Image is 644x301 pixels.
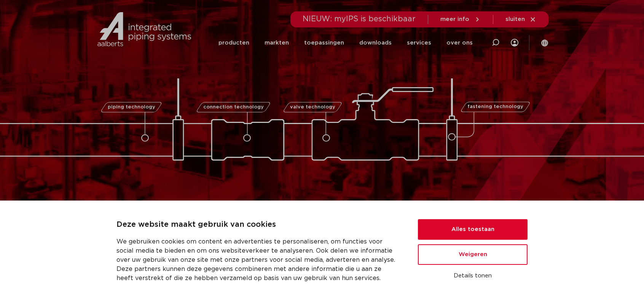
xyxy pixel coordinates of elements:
button: Details tonen [418,269,528,282]
a: markten [265,27,289,58]
a: services [407,27,431,58]
p: Deze website maakt gebruik van cookies [116,219,400,231]
span: connection technology [203,105,264,110]
span: sluiten [505,16,525,22]
a: downloads [359,27,392,58]
a: producten [218,27,249,58]
span: fastening technology [467,105,523,110]
p: We gebruiken cookies om content en advertenties te personaliseren, om functies voor social media ... [116,237,400,283]
div: my IPS [511,27,518,58]
a: sluiten [505,16,536,23]
a: toepassingen [304,27,344,58]
span: piping technology [107,105,155,110]
a: meer info [440,16,481,23]
a: over ons [446,27,473,58]
button: Weigeren [418,244,528,265]
span: meer info [440,16,469,22]
span: NIEUW: myIPS is beschikbaar [303,15,416,23]
nav: Menu [218,27,473,58]
span: valve technology [290,105,335,110]
button: Alles toestaan [418,219,528,240]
